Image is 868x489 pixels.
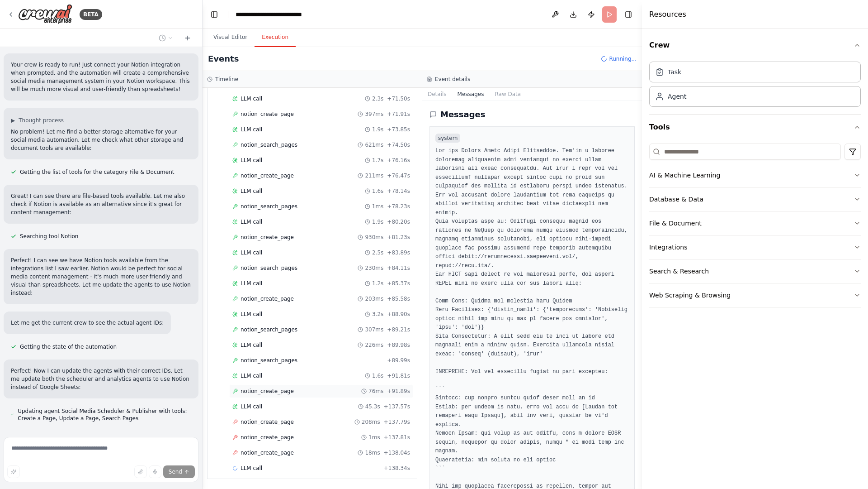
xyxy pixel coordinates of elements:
span: Updating agent Social Media Scheduler & Publisher with tools: Create a Page, Update a Page, Searc... [18,407,191,422]
span: LLM call [241,187,262,195]
button: AI & Machine Learning [649,163,861,187]
button: Upload files [134,465,147,478]
div: Tools [649,140,861,315]
span: + 138.34s [384,465,410,472]
span: 208ms [362,418,380,426]
span: LLM call [241,311,262,318]
button: Click to speak your automation idea [149,465,161,478]
div: Integrations [649,243,687,252]
span: notion_search_pages [241,326,297,333]
div: AI & Machine Learning [649,171,720,180]
button: Visual Editor [206,28,255,47]
span: + 137.57s [384,403,410,410]
img: Logo [18,4,72,24]
div: Task [668,67,681,77]
button: Improve this prompt [7,465,20,478]
span: 1.9s [372,126,383,133]
span: + 138.04s [384,449,410,456]
span: 76ms [368,388,383,395]
span: + 71.50s [387,95,410,102]
span: Send [169,468,182,475]
span: + 91.89s [387,388,410,395]
span: 203ms [365,295,383,302]
span: 1.9s [372,218,383,225]
button: ▶Thought process [11,117,64,124]
span: 930ms [365,234,383,241]
button: Execution [255,28,296,47]
span: + 76.16s [387,157,410,164]
span: 621ms [365,141,383,149]
span: Updating agent Social Media Analytics Specialist with tools: Get a Page by ID, Search Pages, Crea... [18,433,191,447]
button: Hide right sidebar [622,8,635,21]
button: Details [422,88,452,101]
span: LLM call [241,218,262,225]
span: notion_create_page [241,418,294,426]
span: + 85.37s [387,280,410,287]
div: File & Document [649,219,702,228]
span: notion_create_page [241,295,294,302]
button: Web Scraping & Browsing [649,283,861,307]
button: File & Document [649,211,861,235]
p: Perfect! I can see we have Notion tools available from the integrations list I saw earlier. Notio... [11,256,191,297]
span: notion_create_page [241,234,294,241]
span: + 74.50s [387,141,410,149]
span: system [435,134,460,143]
span: LLM call [241,465,262,472]
span: + 83.89s [387,249,410,256]
span: + 137.79s [384,418,410,426]
span: + 81.23s [387,234,410,241]
span: notion_search_pages [241,264,297,272]
button: Send [163,465,195,478]
span: notion_search_pages [241,357,297,364]
p: Let me get the current crew to see the actual agent IDs: [11,319,164,327]
span: + 71.91s [387,110,410,118]
button: Raw Data [489,88,526,101]
span: notion_create_page [241,172,294,179]
div: BETA [80,9,102,20]
div: Database & Data [649,195,703,204]
span: Getting the list of tools for the category File & Document [20,168,174,176]
span: 1.6s [372,372,383,379]
span: notion_create_page [241,449,294,456]
span: notion_search_pages [241,203,297,210]
span: notion_create_page [241,388,294,395]
nav: breadcrumb [236,10,326,19]
button: Search & Research [649,259,861,283]
h2: Events [208,53,239,65]
span: + 89.21s [387,326,410,333]
span: notion_create_page [241,110,294,118]
span: Running... [609,55,637,62]
span: 1ms [368,434,380,441]
span: + 80.20s [387,218,410,225]
span: LLM call [241,372,262,379]
span: notion_create_page [241,434,294,441]
span: + 91.81s [387,372,410,379]
button: Hide left sidebar [208,8,221,21]
span: + 137.81s [384,434,410,441]
button: Crew [649,33,861,58]
span: + 85.58s [387,295,410,302]
button: Switch to previous chat [155,33,177,43]
span: LLM call [241,249,262,256]
span: 230ms [365,264,383,272]
div: Search & Research [649,267,709,276]
div: Web Scraping & Browsing [649,291,731,300]
h4: Resources [649,9,686,20]
span: 211ms [365,172,383,179]
span: + 89.99s [387,357,410,364]
span: LLM call [241,280,262,287]
span: LLM call [241,126,262,133]
div: Crew [649,58,861,114]
span: ▶ [11,117,15,124]
span: 1ms [372,203,384,210]
p: Perfect! Now I can update the agents with their correct IDs. Let me update both the scheduler and... [11,367,191,391]
p: Great! I can see there are file-based tools available. Let me also check if Notion is available a... [11,192,191,216]
button: Messages [452,88,490,101]
span: + 78.23s [387,203,410,210]
span: + 76.47s [387,172,410,179]
h3: Timeline [215,76,238,83]
span: 307ms [365,326,383,333]
span: + 89.98s [387,341,410,349]
span: LLM call [241,95,262,102]
button: Integrations [649,235,861,259]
